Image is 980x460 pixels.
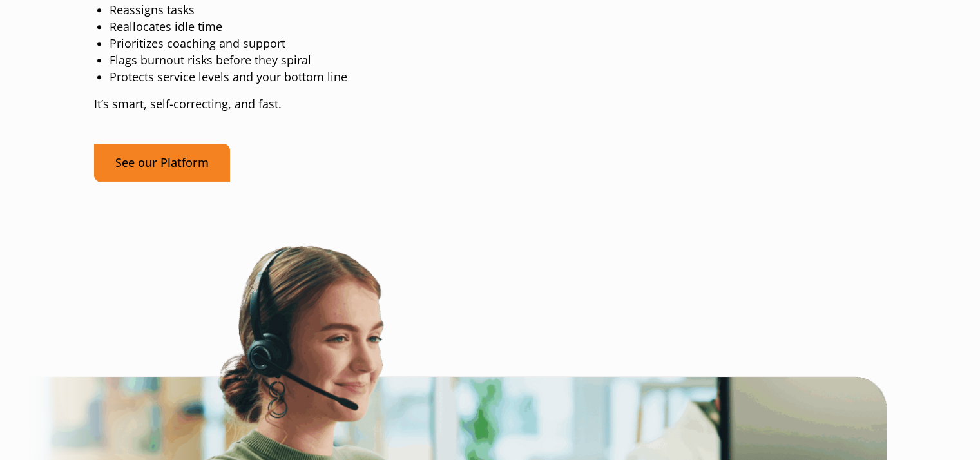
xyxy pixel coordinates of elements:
[94,96,490,113] p: It’s smart, self-correcting, and fast.
[110,35,490,52] li: Prioritizes coaching and support
[110,52,490,69] li: Flags burnout risks before they spiral
[110,2,490,19] li: Reassigns tasks
[94,144,230,182] a: See our Platform
[110,19,490,35] li: Reallocates idle time
[110,69,490,86] li: Protects service levels and your bottom line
